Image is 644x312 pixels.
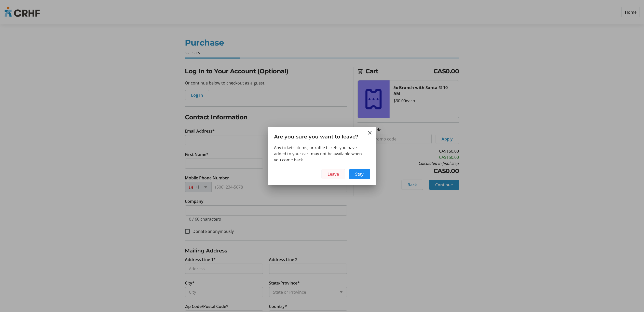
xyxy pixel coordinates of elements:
button: Close [367,130,373,136]
div: Any tickets, items, or raffle tickets you have added to your cart may not be available when you c... [274,145,370,163]
span: Leave [328,171,339,177]
button: Leave [322,169,345,179]
h3: Are you sure you want to leave? [268,127,376,144]
button: Stay [349,169,370,179]
span: Stay [355,171,364,177]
